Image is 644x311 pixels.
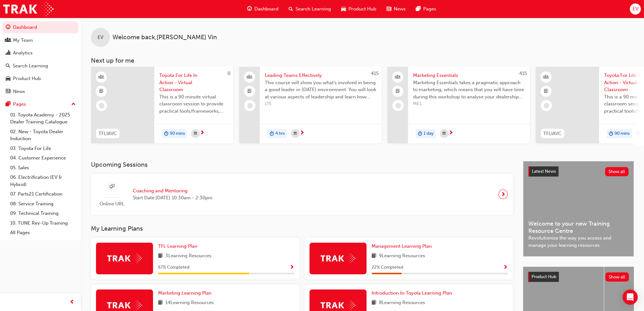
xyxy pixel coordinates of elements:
[3,2,54,16] img: Trak
[158,264,189,271] span: 67 % Completed
[615,130,630,137] span: 90 mins
[3,22,78,33] a: Dashboard
[99,103,105,109] span: learningRecordVerb_NONE-icon
[254,5,278,13] span: Dashboard
[270,130,274,138] span: duration-icon
[544,103,549,109] span: learningRecordVerb_NONE-icon
[639,130,642,138] span: calendar-icon
[13,62,48,70] div: Search Learning
[13,75,41,82] div: Product Hub
[372,252,376,260] span: book-icon
[371,71,379,76] span: 415
[632,5,638,13] span: EV
[424,130,434,137] span: 1 day
[290,265,294,271] span: Show Progress
[96,200,128,208] span: Online URL
[294,130,297,138] span: calendar-icon
[159,72,228,93] span: Toyota For Life In Action - Virtual Classroom
[528,234,628,249] span: Revolutionise the way you access and manage your learning resources.
[8,153,78,163] a: 04. Customer Experience
[8,163,78,173] a: 05. Sales
[348,5,376,13] span: Product Hub
[413,72,525,79] span: Marketing Essentials
[372,243,432,249] span: Management Learning Plan
[239,67,382,143] a: 415Leading Teams EffectivelyThis course will show you what's involved in being a good leader in [...
[13,37,33,44] div: My Team
[321,253,355,263] img: Trak
[8,110,78,127] a: 01. Toyota Academy - 2025 Dealer Training Catalogue
[96,179,508,210] a: Online URLCoaching and MentoringStart Date:[DATE] 10:30am - 2:30pm
[284,3,336,16] a: search-iconSearch Learning
[321,300,355,310] img: Trak
[158,299,163,307] span: book-icon
[443,130,446,138] span: calendar-icon
[158,243,200,250] a: TFL Learning Plan
[159,93,228,115] span: This is a 90 minute virtual classroom session to provide practical tools/frameworks, behaviours a...
[164,130,169,138] span: duration-icon
[396,87,400,96] span: booktick-icon
[8,218,78,228] a: 10. TUNE Rev-Up Training
[6,63,10,69] span: search-icon
[170,130,185,137] span: 90 mins
[3,20,78,98] button: DashboardMy TeamAnalyticsSearch LearningProduct HubNews
[3,98,78,110] button: Pages
[528,220,628,234] span: Welcome to your new Training Resource Centre
[296,5,331,13] span: Search Learning
[8,228,78,238] a: All Pages
[247,103,253,109] span: learningRecordVerb_NONE-icon
[416,5,421,13] span: pages-icon
[418,130,422,138] span: duration-icon
[379,252,425,260] span: 9 Learning Resources
[71,100,76,109] span: up-icon
[3,73,78,84] a: Product Hub
[381,3,411,16] a: news-iconNews
[413,79,525,101] span: Marketing Essentials takes a pragmatic approach to marketing, which means that you will have time...
[605,272,629,282] button: Show all
[543,130,562,137] span: TFLIAVC
[630,3,641,15] button: EV
[3,34,78,46] a: My Team
[99,87,104,96] span: booktick-icon
[519,71,527,76] span: 415
[8,144,78,153] a: 03. Toyota For Life
[622,289,638,305] div: Open Intercom Messenger
[532,274,556,279] span: Product Hub
[265,100,377,108] span: LTE
[247,87,252,96] span: booktick-icon
[158,290,212,296] span: Marketing Learning Plan
[532,169,556,174] span: Latest News
[8,199,78,209] a: 08. Service Training
[242,3,284,16] a: guage-iconDashboard
[6,25,10,30] span: guage-icon
[6,76,10,82] span: car-icon
[227,71,230,76] span: 0
[503,265,508,271] span: Show Progress
[379,299,425,307] span: 8 Learning Resources
[336,3,381,16] a: car-iconProduct Hub
[8,127,78,144] a: 02. New - Toyota Dealer Induction
[6,50,10,56] span: chart-icon
[265,79,377,101] span: This course will show you what's involved in being a good leader in [DATE] environment. You will ...
[247,5,252,13] span: guage-icon
[13,101,26,108] div: Pages
[3,60,78,72] a: Search Learning
[544,87,548,96] span: booktick-icon
[501,190,506,199] span: next-icon
[13,49,33,57] div: Analytics
[300,130,304,136] span: next-icon
[341,5,346,13] span: car-icon
[133,194,213,202] span: Start Date: [DATE] 10:30am - 2:30pm
[158,289,214,297] a: Marketing Learning Plan
[605,167,629,176] button: Show all
[6,89,10,95] span: news-icon
[8,189,78,199] a: 07. Parts21 Certification
[247,73,252,81] span: people-icon
[133,187,213,195] span: Coaching and Mentoring
[107,253,142,263] img: Trak
[99,73,104,81] span: learningResourceType_INSTRUCTOR_LED-icon
[411,3,441,16] a: pages-iconPages
[449,130,453,136] span: next-icon
[372,290,452,296] span: Introduction to Toyota Learning Plan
